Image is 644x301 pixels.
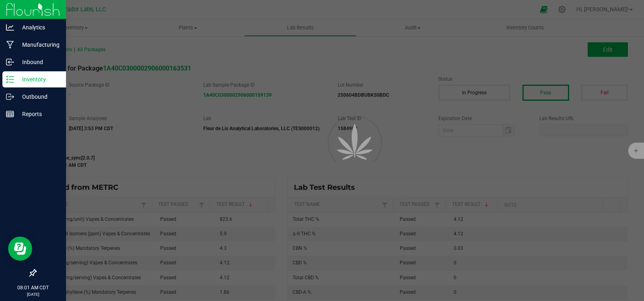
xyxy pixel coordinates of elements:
[14,57,62,67] p: Inbound
[6,110,14,118] inline-svg: Reports
[14,40,62,50] p: Manufacturing
[6,41,14,49] inline-svg: Manufacturing
[14,75,62,84] p: Inventory
[6,58,14,66] inline-svg: Inbound
[4,291,62,297] p: [DATE]
[14,92,62,102] p: Outbound
[14,109,62,119] p: Reports
[6,93,14,101] inline-svg: Outbound
[6,75,14,83] inline-svg: Inventory
[4,284,62,291] p: 08:01 AM CDT
[6,23,14,31] inline-svg: Analytics
[8,237,32,261] iframe: Resource center
[14,23,62,32] p: Analytics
